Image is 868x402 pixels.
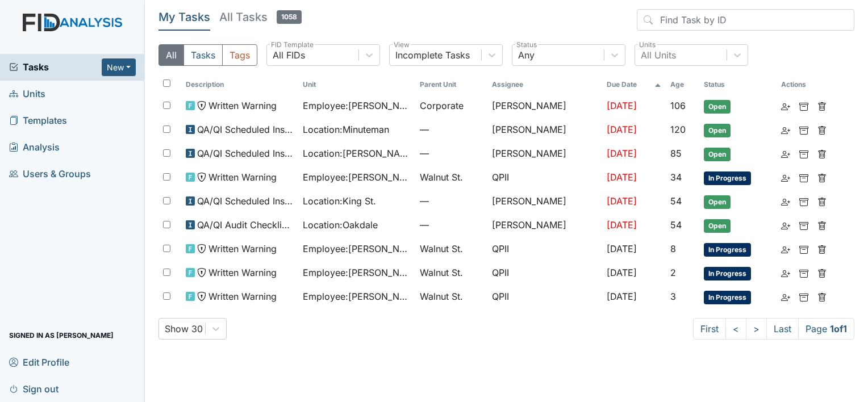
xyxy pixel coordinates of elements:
a: Delete [817,218,827,232]
span: Open [704,195,731,209]
a: Archive [799,123,808,136]
th: Toggle SortBy [298,75,415,94]
div: Incomplete Tasks [395,48,470,62]
span: QA/QI Audit Checklist (ICF) [197,218,294,232]
span: Location : [PERSON_NAME] [303,146,411,160]
span: QA/QI Scheduled Inspection [197,194,294,208]
span: Open [704,219,731,233]
a: Archive [799,266,808,279]
a: Delete [817,266,827,279]
span: 1058 [277,10,302,24]
span: — [420,194,483,208]
span: 34 [670,171,682,183]
a: Delete [817,290,827,303]
span: Page [798,318,854,340]
span: Edit Profile [9,353,69,371]
span: Walnut St. [420,290,463,303]
a: Delete [817,146,827,160]
span: Sign out [9,380,59,397]
a: > [746,318,767,340]
a: Delete [817,123,827,136]
span: Employee : [PERSON_NAME] [303,99,411,112]
a: Last [766,318,799,340]
span: Written Warning [208,290,277,303]
span: Location : Oakdale [303,218,378,232]
th: Toggle SortBy [602,75,665,94]
td: [PERSON_NAME] [487,118,602,142]
span: 2 [670,267,676,278]
span: In Progress [704,171,751,185]
th: Assignee [487,75,602,94]
nav: task-pagination [693,318,854,340]
td: QPII [487,237,602,261]
span: Location : Minuteman [303,123,389,136]
th: Toggle SortBy [415,75,488,94]
td: QPII [487,166,602,190]
span: In Progress [704,291,751,304]
span: [DATE] [607,124,637,135]
a: < [725,318,746,340]
button: All [158,44,184,66]
span: 8 [670,243,676,254]
a: Archive [799,218,808,232]
div: All Units [641,48,676,62]
td: [PERSON_NAME] [487,190,602,213]
span: 120 [670,124,686,135]
div: Any [518,48,535,62]
span: Units [9,85,45,103]
button: Tasks [183,44,223,66]
span: Written Warning [208,99,277,112]
h5: All Tasks [219,9,302,25]
span: [DATE] [607,195,637,207]
td: [PERSON_NAME] [487,213,602,237]
span: Open [704,148,731,161]
th: Toggle SortBy [699,75,777,94]
td: QPII [487,285,602,309]
div: Type filter [158,44,257,66]
h5: My Tasks [158,9,210,25]
span: Open [704,124,731,137]
span: Employee : [PERSON_NAME] [303,170,411,184]
th: Toggle SortBy [666,75,699,94]
span: 106 [670,100,686,111]
span: Analysis [9,139,60,156]
span: 54 [670,219,682,231]
td: [PERSON_NAME] [487,142,602,166]
span: Employee : [PERSON_NAME] [303,266,411,279]
span: [DATE] [607,100,637,111]
span: Walnut St. [420,242,463,256]
span: [DATE] [607,148,637,159]
td: [PERSON_NAME] [487,94,602,118]
span: 54 [670,195,682,207]
span: Location : King St. [303,194,376,208]
span: [DATE] [607,291,637,302]
a: Delete [817,242,827,256]
th: Toggle SortBy [181,75,298,94]
span: Written Warning [208,266,277,279]
a: Delete [817,99,827,112]
span: Written Warning [208,170,277,184]
span: — [420,218,483,232]
a: Delete [817,170,827,184]
a: Delete [817,194,827,208]
input: Find Task by ID [637,9,854,31]
a: Archive [799,194,808,208]
span: Users & Groups [9,165,91,183]
a: Archive [799,146,808,160]
span: [DATE] [607,171,637,183]
span: [DATE] [607,243,637,254]
button: Tags [222,44,257,66]
button: New [102,58,136,76]
span: [DATE] [607,219,637,231]
a: First [693,318,726,340]
span: In Progress [704,243,751,257]
a: Tasks [9,60,102,74]
span: QA/QI Scheduled Inspection [197,146,294,160]
a: Archive [799,242,808,256]
td: QPII [487,261,602,285]
span: Open [704,100,731,114]
span: Written Warning [208,242,277,256]
span: — [420,146,483,160]
a: Archive [799,290,808,303]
